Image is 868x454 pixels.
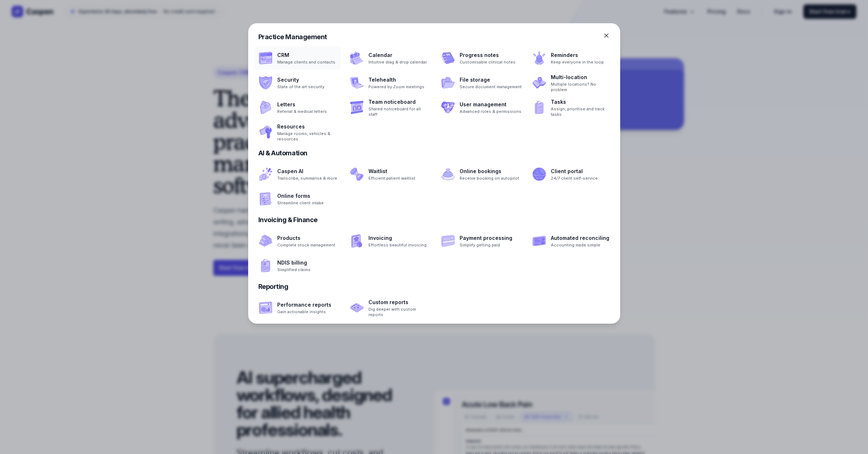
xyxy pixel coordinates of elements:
a: Calendar [368,51,427,60]
a: Online bookings [460,167,519,176]
a: Tasks [551,98,613,106]
a: Resources [277,122,339,131]
a: Automated reconciling [551,234,609,242]
a: Team noticeboard [368,98,431,106]
div: Invoicing & Finance [258,215,610,225]
a: Progress notes [460,51,516,60]
a: Reminders [551,51,604,60]
a: Letters [277,100,327,109]
a: Security [277,75,324,84]
a: Performance reports [277,300,331,309]
div: Practice Management [258,32,610,42]
a: User management [460,100,521,109]
a: CRM [277,51,335,60]
a: Client portal [551,167,598,176]
a: NDIS billing [277,258,311,267]
a: Invoicing [368,234,427,242]
a: Custom reports [368,298,431,307]
a: Payment processing [460,234,512,242]
a: Online forms [277,192,324,200]
a: Multi-location [551,73,613,82]
div: Reporting [258,282,610,292]
a: Products [277,234,335,242]
a: Caspen AI [277,167,337,176]
a: File storage [460,75,522,84]
a: Waitlist [368,167,415,176]
a: Telehealth [368,75,424,84]
div: AI & Automation [258,148,610,158]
